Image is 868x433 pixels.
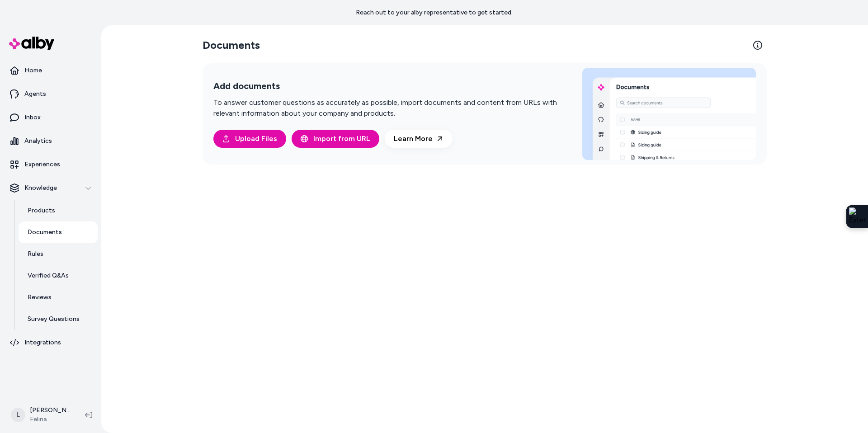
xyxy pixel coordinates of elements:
p: Agents [24,89,46,99]
h2: Add documents [213,80,571,92]
p: Experiences [24,160,60,169]
p: Integrations [24,338,61,347]
a: Integrations [4,332,98,353]
p: Rules [28,249,43,259]
a: Documents [19,221,98,243]
p: Verified Q&As [28,271,69,280]
button: L[PERSON_NAME]Felina [5,400,78,429]
a: Reviews [19,287,98,308]
a: Products [19,200,98,221]
p: Survey Questions [28,315,80,324]
a: Learn More [385,130,453,148]
a: Survey Questions [19,308,98,330]
span: L [11,408,25,422]
a: Rules [19,243,98,265]
p: Home [24,66,42,75]
a: Home [4,60,98,81]
button: Upload Files [213,130,286,148]
img: alby Logo [9,37,54,50]
p: Reach out to your alby representative to get started. [356,8,513,17]
span: Felina [30,415,71,424]
span: Upload Files [235,133,277,144]
p: Reviews [28,293,52,302]
img: Add documents [582,68,756,160]
p: Inbox [24,113,41,122]
h2: Documents [203,38,260,52]
a: Inbox [4,107,98,128]
p: Knowledge [24,184,57,193]
a: Verified Q&As [19,265,98,287]
a: Experiences [4,154,98,175]
img: Extension Icon [849,207,865,226]
p: [PERSON_NAME] [30,406,71,415]
span: Import from URL [313,133,370,144]
p: Analytics [24,136,52,146]
p: To answer customer questions as accurately as possible, import documents and content from URLs wi... [213,97,571,119]
button: Knowledge [4,177,98,199]
p: Documents [28,228,62,237]
a: Agents [4,83,98,105]
button: Import from URL [292,130,379,148]
a: Analytics [4,130,98,152]
p: Products [28,206,55,215]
